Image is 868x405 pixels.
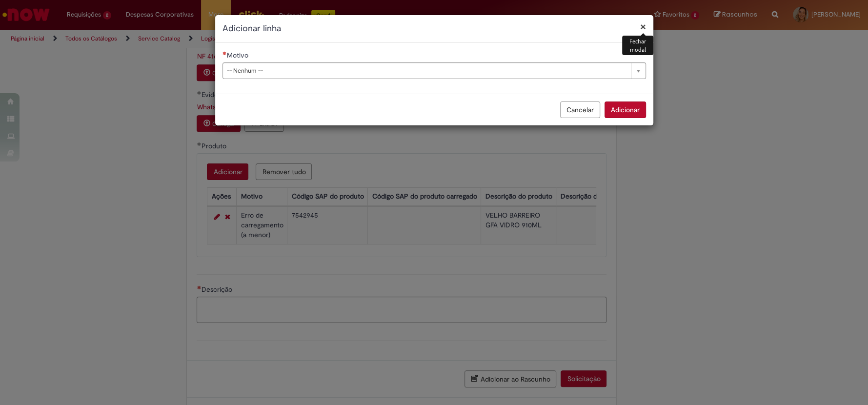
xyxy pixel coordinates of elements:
[227,51,250,60] span: Motivo
[605,101,646,118] button: Adicionar
[560,101,600,118] button: Cancelar
[622,36,653,55] div: Fechar modal
[227,63,626,79] span: -- Nenhum --
[640,21,646,32] button: Fechar modal
[222,22,646,35] h2: Adicionar linha
[222,51,227,55] span: Necessários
